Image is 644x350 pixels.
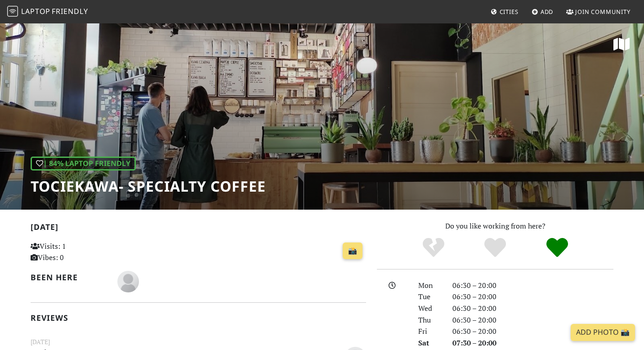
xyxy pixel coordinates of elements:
[31,313,366,323] h2: Reviews
[447,280,619,292] div: 06:30 – 20:00
[575,8,631,16] span: Join Community
[413,326,447,337] div: Fri
[402,237,465,259] div: No
[7,6,18,17] img: LaptopFriendly
[413,291,447,303] div: Tue
[571,324,635,341] a: Add Photo 📸
[31,222,366,235] h2: [DATE]
[31,273,107,282] h2: Been here
[52,6,88,16] span: Friendly
[31,157,136,171] div: | 84% Laptop Friendly
[541,8,554,16] span: Add
[413,337,447,349] div: Sat
[464,237,526,259] div: Yes
[487,4,522,20] a: Cities
[413,314,447,326] div: Thu
[25,337,371,347] small: [DATE]
[117,271,139,292] img: blank-535327c66bd565773addf3077783bbfce4b00ec00e9fd257753287c682c7fa38.png
[528,4,557,20] a: Add
[117,276,139,286] span: Giovani Chacon
[563,4,634,20] a: Join Community
[447,337,619,349] div: 07:30 – 20:00
[447,303,619,314] div: 06:30 – 20:00
[447,326,619,337] div: 06:30 – 20:00
[500,8,519,16] span: Cities
[21,6,50,16] span: Laptop
[413,280,447,292] div: Mon
[31,178,266,195] h1: Tociekawa- Specialty Coffee
[31,241,135,264] p: Visits: 1 Vibes: 0
[447,291,619,303] div: 06:30 – 20:00
[343,242,362,260] a: 📸
[413,303,447,314] div: Wed
[7,4,88,20] a: LaptopFriendly LaptopFriendly
[377,220,613,232] p: Do you like working from here?
[447,314,619,326] div: 06:30 – 20:00
[526,237,588,259] div: Definitely!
